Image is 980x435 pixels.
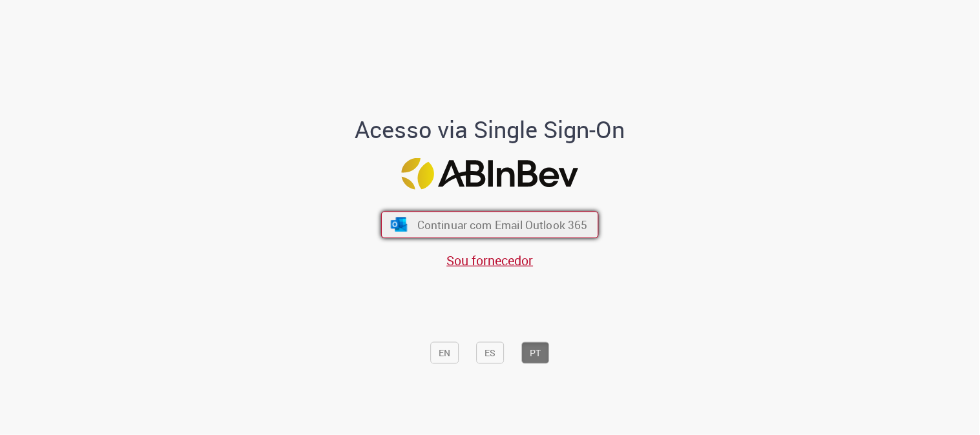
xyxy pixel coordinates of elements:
[381,211,599,238] button: ícone Azure/Microsoft 360 Continuar com Email Outlook 365
[431,342,459,364] button: EN
[390,217,408,232] img: ícone Azure/Microsoft 360
[477,342,505,364] button: ES
[402,157,579,189] img: Logo ABInBev
[417,217,588,232] span: Continuar com Email Outlook 365
[522,342,550,364] button: PT
[311,117,669,143] h1: Acesso via Single Sign-On
[447,252,534,269] a: Sou fornecedor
